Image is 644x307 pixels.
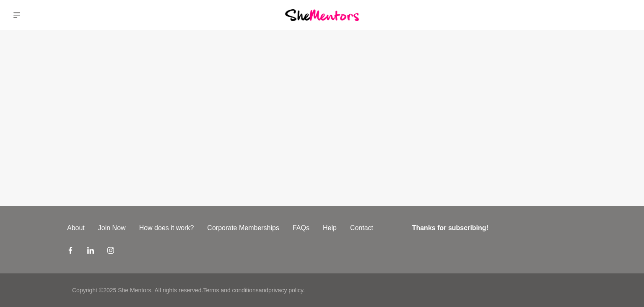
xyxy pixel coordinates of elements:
a: LinkedIn [87,247,94,257]
h4: Thanks for subscribing! [412,223,572,233]
a: About [60,223,91,233]
a: FAQs [286,223,316,233]
a: privacy policy [268,287,303,294]
a: Facebook [67,247,74,257]
p: Copyright © 2025 She Mentors . [72,286,153,295]
a: Join Now [91,223,132,233]
img: She Mentors Logo [285,9,359,21]
a: Contact [343,223,380,233]
a: Help [316,223,343,233]
a: Terms and conditions [203,287,258,294]
a: Corporate Memberships [200,223,286,233]
a: How does it work? [132,223,201,233]
a: Instagram [107,247,114,257]
p: All rights reserved. and . [154,286,304,295]
a: Richa Joshi [614,5,634,25]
